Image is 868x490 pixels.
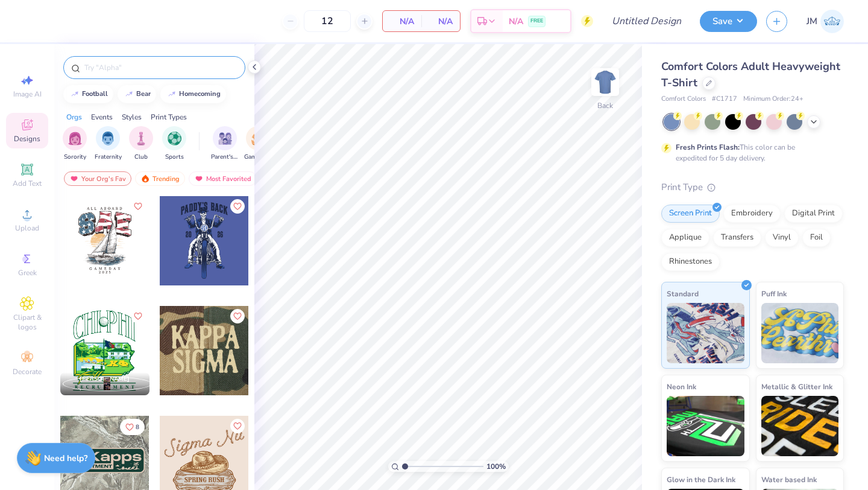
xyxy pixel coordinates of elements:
[761,287,787,300] span: Puff Ink
[44,453,87,464] strong: Need help?
[661,229,709,247] div: Applique
[134,153,148,162] span: Club
[743,94,804,104] span: Minimum Order: 24 +
[661,59,840,90] span: Comfort Colors Adult Heavyweight T-Shirt
[118,85,156,103] button: bear
[189,171,257,186] div: Most Favorited
[129,126,153,162] div: filter for Club
[129,126,153,162] button: filter button
[165,153,184,162] span: Sports
[244,153,272,162] span: Game Day
[723,205,781,223] div: Embroidery
[160,85,226,103] button: homecoming
[676,142,740,152] strong: Fresh Prints Flash:
[120,419,145,435] button: Like
[13,89,42,99] span: Image AI
[761,380,832,393] span: Metallic & Glitter Ink
[14,134,40,144] span: Designs
[179,91,221,97] div: homecoming
[122,112,142,122] div: Styles
[230,419,245,433] button: Like
[82,91,108,97] div: football
[820,10,844,33] img: Jackson Moore
[509,15,523,28] span: N/A
[168,132,181,145] img: Sports Image
[211,126,239,162] div: filter for Parent's Weekend
[15,223,39,233] span: Upload
[95,126,122,162] button: filter button
[251,132,265,145] img: Game Day Image
[661,94,706,104] span: Comfort Colors
[486,461,506,472] span: 100 %
[68,132,82,145] img: Sorority Image
[63,85,113,103] button: football
[230,199,245,214] button: Like
[101,132,115,145] img: Fraternity Image
[230,309,245,323] button: Like
[244,126,272,162] button: filter button
[390,15,414,28] span: N/A
[429,15,453,28] span: N/A
[131,199,145,214] button: Like
[700,11,757,32] button: Save
[95,153,122,162] span: Fraternity
[136,91,151,97] div: bear
[64,171,131,186] div: Your Org's Fav
[761,303,839,363] img: Puff Ink
[194,174,204,183] img: most_fav.gif
[6,313,48,332] span: Clipart & logos
[661,205,720,223] div: Screen Print
[18,268,37,278] span: Greek
[80,384,130,393] span: ,
[131,309,145,323] button: Like
[80,375,130,383] span: [PERSON_NAME]
[162,126,186,162] button: filter button
[167,91,177,98] img: trend_line.gif
[211,153,239,162] span: Parent's Weekend
[70,91,80,98] img: trend_line.gif
[244,126,272,162] div: filter for Game Day
[530,17,543,25] span: FREE
[667,380,696,393] span: Neon Ink
[140,174,150,183] img: trending.gif
[64,153,86,162] span: Sorority
[134,132,148,145] img: Club Image
[784,205,843,223] div: Digital Print
[712,94,737,104] span: # C1717
[761,473,817,486] span: Water based Ink
[91,112,113,122] div: Events
[135,171,185,186] div: Trending
[676,142,824,164] div: This color can be expedited for 5 day delivery.
[661,180,844,194] div: Print Type
[597,100,613,111] div: Back
[211,126,239,162] button: filter button
[69,174,79,183] img: most_fav.gif
[304,10,351,32] input: – –
[667,473,735,486] span: Glow in the Dark Ink
[761,396,839,456] img: Metallic & Glitter Ink
[13,367,42,377] span: Decorate
[83,62,237,74] input: Try "Alpha"
[63,126,87,162] button: filter button
[63,126,87,162] div: filter for Sorority
[807,10,844,33] a: JM
[124,91,134,98] img: trend_line.gif
[593,70,617,94] img: Back
[713,229,761,247] div: Transfers
[661,253,720,271] div: Rhinestones
[802,229,831,247] div: Foil
[13,179,42,188] span: Add Text
[136,424,139,430] span: 8
[162,126,186,162] div: filter for Sports
[807,14,817,28] span: JM
[667,287,699,300] span: Standard
[602,9,691,33] input: Untitled Design
[667,396,744,456] img: Neon Ink
[218,132,232,145] img: Parent's Weekend Image
[66,112,82,122] div: Orgs
[667,303,744,363] img: Standard
[95,126,122,162] div: filter for Fraternity
[151,112,187,122] div: Print Types
[765,229,799,247] div: Vinyl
